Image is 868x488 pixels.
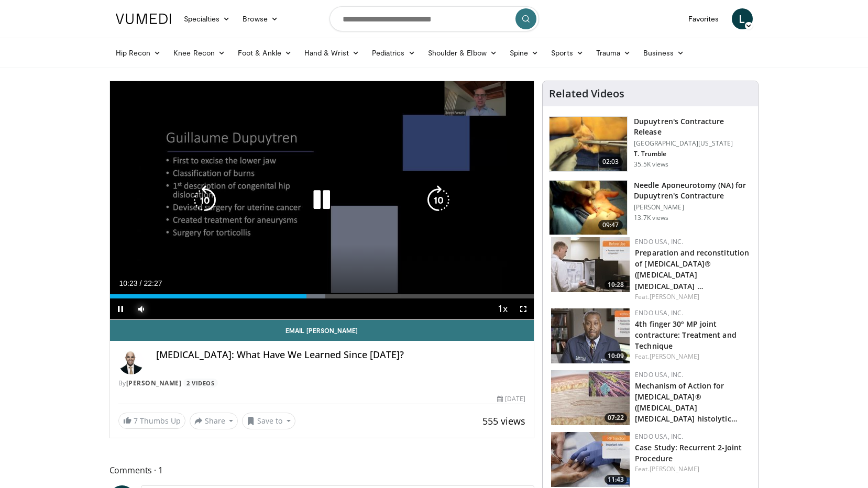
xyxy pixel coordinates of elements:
img: ab89541e-13d0-49f0-812b-38e61ef681fd.150x105_q85_crop-smart_upscale.jpg [551,237,630,292]
span: 11:43 [605,475,627,484]
span: 02:03 [598,157,623,167]
input: Search topics, interventions [329,6,539,31]
button: Mute [131,298,152,319]
a: Mechanism of Action for [MEDICAL_DATA]® ([MEDICAL_DATA] [MEDICAL_DATA] histolytic… [635,381,738,424]
a: [PERSON_NAME] [126,379,182,387]
span: 09:47 [598,220,623,230]
a: 09:47 Needle Aponeurotomy (NA) for Dupuytren's Contracture [PERSON_NAME] 13.7K views [549,180,752,236]
img: 4f28c07a-856f-4770-928d-01fbaac11ded.150x105_q85_crop-smart_upscale.jpg [551,370,630,425]
p: 13.7K views [634,214,668,222]
div: [DATE] [497,394,525,404]
button: Playback Rate [492,298,513,319]
a: Knee Recon [167,42,232,63]
span: 07:22 [605,413,627,423]
div: Progress Bar [110,294,534,298]
h3: Dupuytren's Contracture Release [634,116,752,137]
a: Pediatrics [366,42,422,63]
a: 10:28 [551,237,630,292]
span: / [140,279,142,287]
p: [PERSON_NAME] [634,203,752,212]
a: Shoulder & Elbow [422,42,503,63]
a: Email [PERSON_NAME] [110,320,534,341]
a: L [732,8,753,29]
a: 4th finger 30º MP joint contracture: Treatment and Technique [635,319,737,351]
a: 2 Videos [183,379,218,387]
h4: [MEDICAL_DATA]: What Have We Learned Since [DATE]? [156,349,526,361]
img: 5ba3bb49-dd9f-4125-9852-d42629a0b25e.150x105_q85_crop-smart_upscale.jpg [551,432,630,487]
h4: Related Videos [549,87,624,100]
a: [PERSON_NAME] [650,352,699,361]
span: 22:27 [144,279,162,287]
a: Spine [503,42,545,63]
a: Endo USA, Inc. [635,237,683,246]
a: Hand & Wrist [298,42,366,63]
img: atik_3.png.150x105_q85_crop-smart_upscale.jpg [550,181,627,235]
video-js: Video Player [110,81,534,320]
button: Save to [242,413,295,429]
div: By [118,379,526,388]
a: Hip Recon [109,42,168,63]
span: 10:28 [605,280,627,290]
h3: Needle Aponeurotomy (NA) for Dupuytren's Contracture [634,180,752,201]
button: Share [190,413,238,429]
a: Case Study: Recurrent 2-Joint Procedure [635,442,742,463]
a: Foot & Ankle [232,42,298,63]
a: Preparation and reconstitution of [MEDICAL_DATA]® ([MEDICAL_DATA] [MEDICAL_DATA] … [635,248,749,291]
a: [PERSON_NAME] [650,464,699,473]
img: 38790_0000_3.png.150x105_q85_crop-smart_upscale.jpg [550,117,627,171]
a: 7 Thumbs Up [118,413,185,429]
a: Sports [545,42,590,63]
p: T. Trumble [634,150,752,158]
a: Specialties [178,8,237,29]
img: VuMedi Logo [116,14,171,24]
a: Endo USA, Inc. [635,370,683,379]
p: [GEOGRAPHIC_DATA][US_STATE] [634,139,752,148]
a: 11:43 [551,432,630,487]
img: 8065f212-d011-4f4d-b273-cea272d03683.150x105_q85_crop-smart_upscale.jpg [551,308,630,363]
a: 10:09 [551,308,630,363]
a: Browse [236,8,284,29]
span: 10:09 [605,351,627,361]
a: Endo USA, Inc. [635,308,683,317]
button: Fullscreen [513,298,534,319]
p: 35.5K views [634,160,668,169]
a: Endo USA, Inc. [635,432,683,441]
span: 555 views [482,415,525,427]
a: Business [637,42,690,63]
a: 07:22 [551,370,630,425]
img: Avatar [118,349,144,374]
span: 7 [134,416,138,426]
div: Feat. [635,292,750,302]
span: Comments 1 [109,463,535,477]
a: Trauma [590,42,638,63]
div: Feat. [635,464,750,474]
button: Pause [110,298,131,319]
a: Favorites [682,8,726,29]
div: Feat. [635,352,750,361]
a: 02:03 Dupuytren's Contracture Release [GEOGRAPHIC_DATA][US_STATE] T. Trumble 35.5K views [549,116,752,172]
a: [PERSON_NAME] [650,292,699,301]
span: 10:23 [119,279,138,287]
